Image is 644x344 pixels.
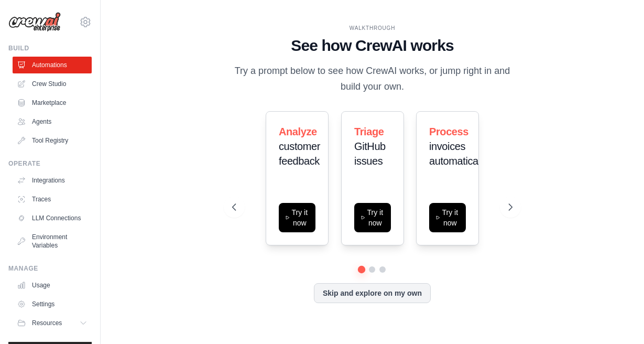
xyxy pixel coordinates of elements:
[8,159,92,168] div: Operate
[13,132,92,149] a: Tool Registry
[429,203,466,232] button: Try it now
[13,296,92,313] a: Settings
[8,44,92,52] div: Build
[13,277,92,294] a: Usage
[13,76,92,92] a: Crew Studio
[279,141,320,167] span: customer feedback
[32,319,62,327] span: Resources
[8,264,92,273] div: Manage
[13,57,92,73] a: Automations
[13,210,92,227] a: LLM Connections
[354,203,391,232] button: Try it now
[13,94,92,111] a: Marketplace
[279,126,317,137] span: Analyze
[13,315,92,331] button: Resources
[592,294,644,344] iframe: Chat Widget
[13,113,92,130] a: Agents
[314,283,431,303] button: Skip and explore on my own
[232,36,513,55] h1: See how CrewAI works
[429,141,488,167] span: invoices automatically
[354,126,384,137] span: Triage
[279,203,315,232] button: Try it now
[354,141,386,167] span: GitHub issues
[8,12,61,32] img: Logo
[429,126,468,137] span: Process
[13,172,92,189] a: Integrations
[13,191,92,208] a: Traces
[232,63,513,94] p: Try a prompt below to see how CrewAI works, or jump right in and build your own.
[232,24,513,32] div: WALKTHROUGH
[13,229,92,254] a: Environment Variables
